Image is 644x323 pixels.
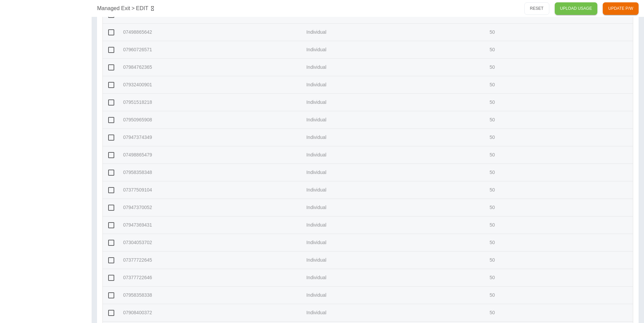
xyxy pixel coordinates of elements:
[136,4,148,12] a: EDIT
[603,2,639,15] button: UPDATE P/W
[97,4,130,12] a: Managed Exit
[555,2,598,15] a: UPLOAD USAGE
[524,2,549,15] button: RESET
[132,4,135,12] p: >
